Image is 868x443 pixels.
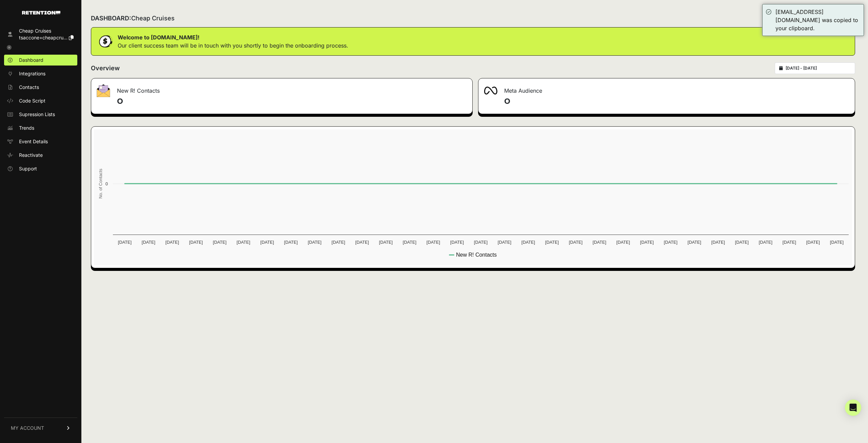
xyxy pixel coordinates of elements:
[19,84,39,91] span: Contacts
[759,240,772,245] text: [DATE]
[118,41,348,50] p: Our client success team will be in touch with you shortly to begin the onboarding process.
[165,240,179,245] text: [DATE]
[688,240,701,245] text: [DATE]
[91,78,472,99] div: New R! Contacts
[19,97,45,104] span: Code Script
[19,152,43,159] span: Reactivate
[4,95,77,106] a: Code Script
[4,109,77,120] a: Supression Lists
[478,78,855,99] div: Meta Audience
[117,96,467,107] h4: 0
[783,240,796,245] text: [DATE]
[504,96,849,107] h4: 0
[19,111,55,118] span: Supression Lists
[11,425,44,431] span: MY ACCOUNT
[19,70,45,77] span: Integrations
[118,34,199,41] strong: Welcome to [DOMAIN_NAME]!
[91,63,120,73] h2: Overview
[806,240,820,245] text: [DATE]
[521,240,535,245] text: [DATE]
[775,8,860,32] div: [EMAIL_ADDRESS][DOMAIN_NAME] was copied to your clipboard.
[711,240,725,245] text: [DATE]
[142,240,155,245] text: [DATE]
[569,240,583,245] text: [DATE]
[4,82,77,93] a: Contacts
[105,181,108,186] text: 0
[260,240,274,245] text: [DATE]
[19,138,48,145] span: Event Details
[355,240,369,245] text: [DATE]
[284,240,298,245] text: [DATE]
[456,252,497,258] text: New R! Contacts
[845,400,861,416] div: Open Intercom Messenger
[498,240,511,245] text: [DATE]
[4,123,77,133] a: Trends
[189,240,203,245] text: [DATE]
[830,240,844,245] text: [DATE]
[474,240,488,245] text: [DATE]
[735,240,749,245] text: [DATE]
[19,57,43,63] span: Dashboard
[545,240,559,245] text: [DATE]
[403,240,416,245] text: [DATE]
[19,27,74,34] div: Cheap Cruises
[4,25,77,43] a: Cheap Cruises tsaccone+cheapcru...
[640,240,654,245] text: [DATE]
[308,240,321,245] text: [DATE]
[4,136,77,147] a: Event Details
[91,14,175,23] h2: DASHBOARD:
[118,240,132,245] text: [DATE]
[19,165,37,172] span: Support
[4,68,77,79] a: Integrations
[19,35,67,40] span: tsaccone+cheapcru...
[4,163,77,174] a: Support
[4,418,77,438] a: MY ACCOUNT
[332,240,345,245] text: [DATE]
[664,240,677,245] text: [DATE]
[22,11,60,15] img: Retention.com
[593,240,606,245] text: [DATE]
[131,15,175,22] span: Cheap Cruises
[237,240,250,245] text: [DATE]
[4,55,77,66] a: Dashboard
[97,33,114,50] img: dollar-coin-05c43ed7efb7bc0c12610022525b4bbbb207c7efeef5aecc26f025e68dcafac9.png
[19,125,34,131] span: Trends
[427,240,440,245] text: [DATE]
[379,240,393,245] text: [DATE]
[484,87,497,95] img: fa-meta-2f981b61bb99beabf952f7030308934f19ce035c18b003e963880cc3fabeebb7.png
[616,240,630,245] text: [DATE]
[98,169,103,199] text: No. of Contacts
[450,240,464,245] text: [DATE]
[4,150,77,161] a: Reactivate
[213,240,226,245] text: [DATE]
[97,84,110,97] img: fa-envelope-19ae18322b30453b285274b1b8af3d052b27d846a4fbe8435d1a52b978f639a2.png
